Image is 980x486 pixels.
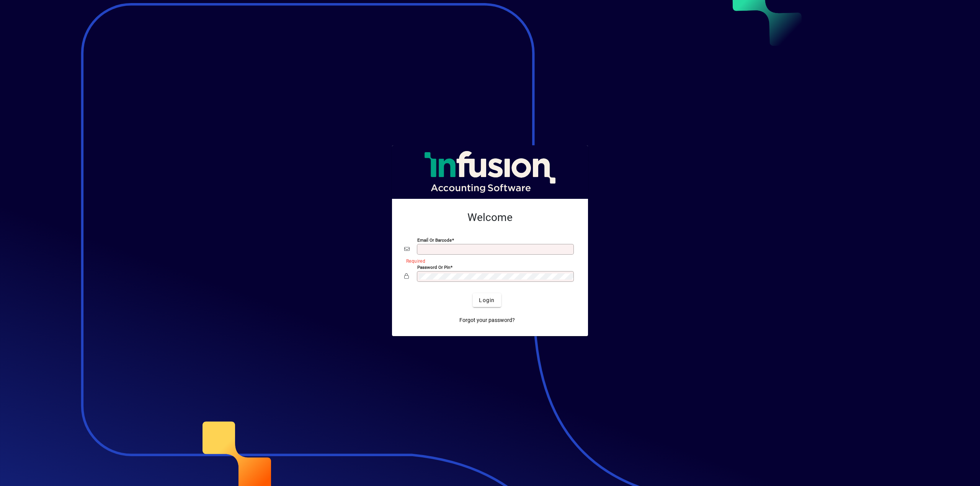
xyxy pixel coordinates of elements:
[473,293,501,307] button: Login
[417,237,452,243] mat-label: Email or Barcode
[417,265,450,270] mat-label: Password or Pin
[459,316,515,324] span: Forgot your password?
[404,211,576,224] h2: Welcome
[406,257,570,265] mat-error: Required
[456,313,518,327] a: Forgot your password?
[479,296,495,304] span: Login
